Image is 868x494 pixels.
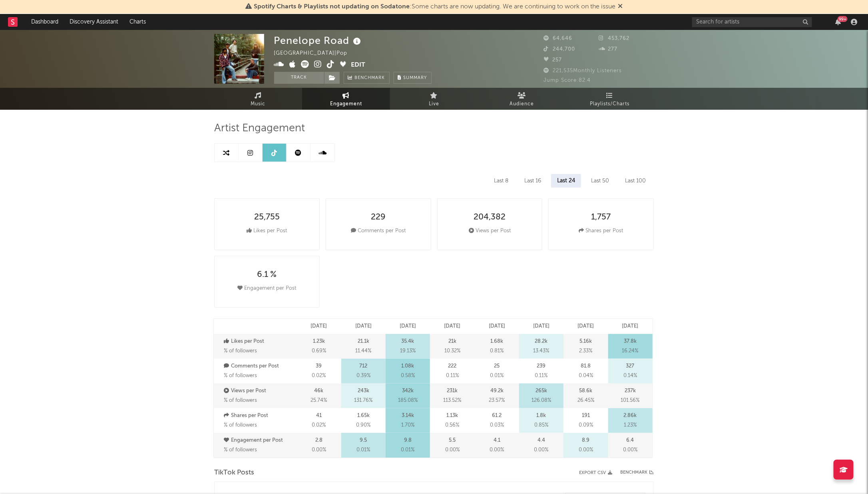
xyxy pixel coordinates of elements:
button: Track [274,72,324,84]
p: 1.8k [537,411,546,421]
span: 0.03 % [490,421,504,430]
div: Comments per Post [351,226,406,236]
p: [DATE] [311,322,327,331]
div: 99 + [838,16,848,22]
span: 11.44 % [355,346,371,356]
div: Likes per Post [247,226,287,236]
div: 204,382 [474,213,506,222]
span: 64,646 [544,36,573,41]
p: [DATE] [355,322,372,331]
a: Live [390,88,478,110]
p: 2.86k [624,411,637,421]
p: 35.4k [402,337,414,346]
a: Charts [124,14,151,30]
p: 21.1k [358,337,369,346]
span: 0.00 % [623,445,637,455]
span: Spotify Charts & Playlists not updating on Sodatone [254,4,410,10]
a: Playlists/Charts [566,88,654,110]
span: 0.56 % [445,421,459,430]
span: 25.74 % [311,396,327,405]
button: Export CSV [579,470,612,475]
p: 1.13k [446,411,458,421]
span: 2.33 % [579,346,592,356]
span: 10.32 % [444,346,460,356]
p: 5.5 [449,436,456,445]
span: 0.02 % [312,371,326,381]
p: 1.65k [357,411,370,421]
span: 1.70 % [401,421,414,430]
p: 46k [314,386,323,396]
p: [DATE] [400,322,416,331]
span: 0.85 % [534,421,548,430]
span: Engagement [330,99,362,109]
span: : Some charts are now updating. We are continuing to work on the issue [254,4,615,10]
p: 8.9 [582,436,589,445]
p: 49.2k [490,386,504,396]
button: Edit [351,60,366,70]
span: 221,535 Monthly Listeners [544,68,622,73]
button: Summary [394,72,432,84]
span: 0.09 % [579,421,593,430]
span: % of followers [224,348,257,354]
span: 0.39 % [356,371,370,381]
span: 19.13 % [400,346,416,356]
input: Search for artists [692,17,812,27]
span: 0.00 % [579,445,593,455]
span: 0.04 % [579,371,593,381]
a: Dashboard [26,14,64,30]
p: 1.08k [402,362,414,371]
span: 0.01 % [490,371,504,381]
p: Engagement per Post [224,436,295,445]
span: % of followers [224,373,257,378]
p: 28.2k [535,337,548,346]
p: Comments per Post [224,362,295,371]
span: 101.56 % [621,396,640,405]
span: 13.43 % [534,346,549,356]
span: % of followers [224,447,257,453]
p: [DATE] [577,322,594,331]
div: Last 24 [551,174,581,188]
p: 1.68k [490,337,503,346]
div: Last 8 [488,174,514,188]
span: % of followers [224,398,257,403]
span: 0.00 % [490,445,504,455]
p: Shares per Post [224,411,295,421]
p: 4.4 [538,436,545,445]
p: 6.4 [627,436,634,445]
p: 237k [625,386,636,396]
p: 2.8 [315,436,323,445]
span: % of followers [224,423,257,428]
span: Live [429,99,439,109]
a: Discovery Assistant [64,14,124,30]
p: 41 [316,411,322,421]
span: TikTok Posts [214,468,254,478]
span: 244,700 [544,47,575,52]
p: Likes per Post [224,337,295,346]
a: Audience [478,88,566,110]
span: 0.00 % [445,445,460,455]
a: Music [214,88,302,110]
span: 0.02 % [312,421,326,430]
span: 0.11 % [535,371,548,381]
p: 243k [358,386,369,396]
div: 1,757 [591,213,611,222]
p: 327 [626,362,635,371]
span: Jump Score: 82.4 [544,78,591,83]
span: 0.14 % [623,371,637,381]
span: 126.08 % [532,396,551,405]
span: 0.00 % [312,445,326,455]
p: 231k [447,386,458,396]
p: [DATE] [533,322,549,331]
p: 61.2 [492,411,502,421]
a: Benchmark [620,468,654,478]
span: 0.81 % [490,346,504,356]
p: 5.16k [579,337,592,346]
span: Benchmark [355,73,385,83]
span: 0.69 % [312,346,326,356]
p: 81.8 [581,362,591,371]
span: 26.45 % [577,396,594,405]
span: Artist Engagement [214,124,305,133]
div: Penelope Road [274,34,363,47]
p: 58.6k [579,386,592,396]
div: 229 [371,213,386,222]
